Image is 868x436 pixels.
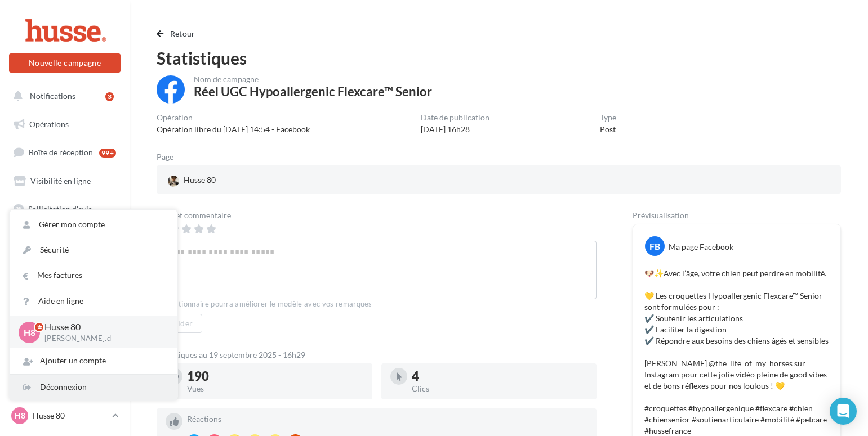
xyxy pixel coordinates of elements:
div: Nom de campagne [194,75,432,83]
div: Clics [412,385,588,393]
div: FB [645,236,665,256]
div: Opération libre du [DATE] 14:54 - Facebook [157,124,310,135]
div: Le gestionnaire pourra améliorer le modèle avec vos remarques [157,299,597,309]
a: Contacts [7,281,123,305]
span: Sollicitation d'avis [28,204,92,213]
a: Aide en ligne [10,289,177,314]
a: Opérations [7,113,123,136]
a: H8 Husse 80 [9,405,121,426]
p: Husse 80 [44,321,159,334]
a: Sécurité [10,237,177,263]
span: Boîte de réception [29,147,93,157]
div: Open Intercom Messenger [830,398,857,425]
div: Opération [157,114,310,122]
p: Husse 80 [33,410,108,421]
p: [PERSON_NAME].d [44,334,159,344]
span: Visibilité en ligne [30,176,91,186]
div: Post [600,124,616,135]
a: Boîte de réception99+ [7,140,123,164]
div: Déconnexion [10,375,177,400]
a: Sollicitation d'avis [7,197,123,221]
div: 4 [412,370,588,383]
div: Vues [187,385,363,393]
div: Husse 80 [166,172,218,189]
a: Husse 80 [166,172,388,189]
div: Date de publication [421,114,489,122]
span: H8 [24,326,35,339]
div: Statistiques [157,50,841,66]
div: Réactions [187,415,587,423]
div: Ajouter un compte [10,348,177,374]
a: Gérer mon compte [10,212,177,237]
div: [DATE] 16h28 [421,124,489,135]
div: 99+ [99,149,116,158]
div: Type [600,114,616,122]
div: Réel UGC Hypoallergenic Flexcare™ Senior [194,86,432,98]
span: H8 [15,410,25,421]
a: SMS unitaire [7,225,123,249]
div: Note et commentaire [157,212,597,219]
div: 3 [105,92,114,101]
div: 190 [187,370,363,383]
a: Médiathèque [7,309,123,332]
button: Retour [157,27,200,41]
span: Retour [170,29,195,38]
span: Opérations [29,119,69,129]
div: Ma page Facebook [669,241,733,253]
a: Visibilité en ligne [7,169,123,193]
span: Notifications [30,91,75,101]
button: Valider [157,314,202,333]
div: Statistiques au 19 septembre 2025 - 16h29 [157,351,597,359]
button: Nouvelle campagne [9,53,121,73]
a: Calendrier [7,337,123,361]
div: Prévisualisation [633,212,841,219]
a: Mes factures [10,263,177,288]
div: Page [157,153,182,161]
a: Campagnes [7,253,123,277]
button: Notifications 3 [7,84,118,108]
